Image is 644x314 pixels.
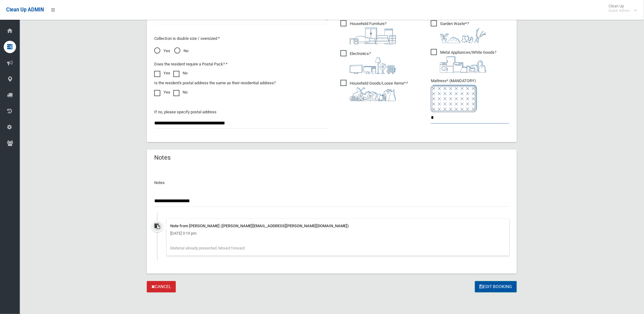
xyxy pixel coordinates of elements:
img: b13cc3517677393f34c0a387616ef184.png [350,87,396,101]
img: 394712a680b73dbc3d2a6a3a7ffe5a07.png [350,58,396,74]
span: Mattress* (MANDATORY) [431,79,510,112]
label: No [173,70,188,77]
img: 36c1b0289cb1767239cdd3de9e694f19.png [440,57,486,73]
label: No [173,89,188,96]
i: ? [350,81,408,101]
label: Is the resident's postal address the same as their residential address? [154,80,276,87]
span: Clean Up [606,4,636,13]
span: Electronics [341,50,396,74]
span: Household Goods/Loose Items* [341,80,408,101]
p: Notes [154,179,510,187]
label: Yes [154,89,170,96]
span: No [174,48,188,55]
img: e7408bece873d2c1783593a074e5cb2f.png [431,85,477,112]
img: aa9efdbe659d29b613fca23ba79d85cb.png [350,28,396,44]
header: Notes [147,152,178,164]
img: 4fd8a5c772b2c999c83690221e5242e0.png [440,28,486,43]
label: Does the resident require a Postal Pack? * [154,61,228,68]
small: Super Admin [609,8,630,13]
span: Clean Up ADMIN [6,7,44,13]
i: ? [350,22,396,44]
i: ? [440,22,486,43]
span: Metal Appliances/White Goods [431,49,496,73]
span: Material already presented. Moved forward [170,246,245,251]
i: ? [440,50,496,73]
label: Yes [154,70,170,77]
div: [DATE] 3:19 pm [170,230,506,237]
label: If no, please specify postal address [154,109,217,116]
div: Note from [PERSON_NAME] ([PERSON_NAME][EMAIL_ADDRESS][PERSON_NAME][DOMAIN_NAME]) [170,223,506,230]
span: Household Furniture [341,20,396,44]
button: Edit Booking [475,281,517,293]
a: Cancel [147,281,176,293]
span: Garden Waste* [431,20,486,43]
p: Collection is double size / oversized * [154,35,328,43]
i: ? [350,52,396,74]
span: Yes [154,48,170,55]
